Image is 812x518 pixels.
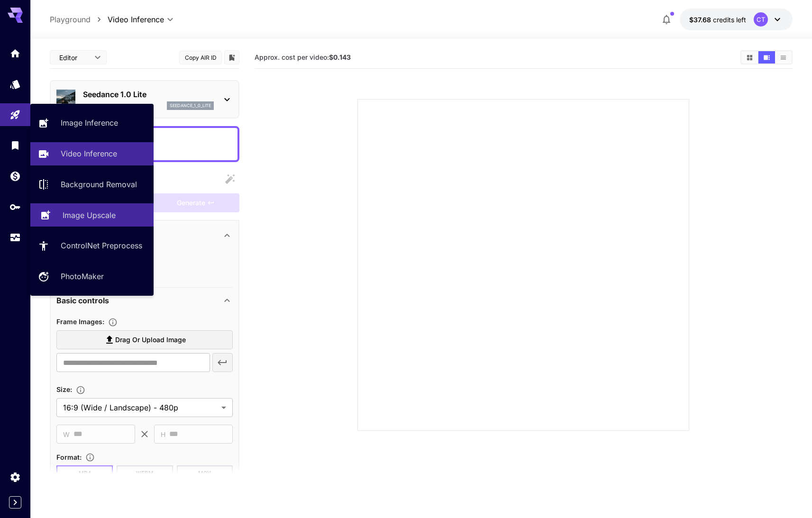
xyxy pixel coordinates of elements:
[61,148,117,159] p: Video Inference
[9,201,21,213] div: API Keys
[9,496,21,509] button: Expand sidebar
[63,209,116,221] p: Image Upscale
[59,53,89,63] span: Editor
[104,318,121,327] button: Upload frame images.
[61,271,104,282] p: PhotoMaker
[30,234,154,257] a: ControlNet Preprocess
[30,111,154,135] a: Image Inference
[161,429,165,440] span: H
[50,14,91,25] p: Playground
[775,51,792,64] button: Show videos in list view
[63,429,70,440] span: W
[61,179,137,190] p: Background Removal
[689,16,713,24] span: $37.68
[228,52,236,63] button: Add to library
[30,265,154,288] a: PhotoMaker
[179,51,222,64] button: Copy AIR ID
[63,402,218,413] span: 16:9 (Wide / Landscape) - 480p
[108,14,164,25] span: Video Inference
[170,102,211,109] p: seedance_1_0_lite
[754,12,768,27] div: CT
[30,173,154,196] a: Background Removal
[56,295,109,306] p: Basic controls
[9,109,21,121] div: Playground
[758,51,775,64] button: Show videos in video view
[9,170,21,182] div: Wallet
[255,53,351,61] span: Approx. cost per video:
[740,50,793,64] div: Show videos in grid viewShow videos in video viewShow videos in list view
[30,142,154,165] a: Video Inference
[741,51,758,64] button: Show videos in grid view
[83,89,214,100] p: Seedance 1.0 Lite
[329,53,351,61] b: $0.143
[30,203,154,227] a: Image Upscale
[9,232,21,244] div: Usage
[115,334,186,346] span: Drag or upload image
[713,16,746,24] span: credits left
[9,78,21,90] div: Models
[689,15,746,25] div: $37.68214
[50,14,108,25] nav: breadcrumb
[56,318,104,326] span: Frame Images :
[61,117,118,128] p: Image Inference
[9,47,21,59] div: Home
[61,240,142,251] p: ControlNet Preprocess
[72,385,89,395] button: Adjust the dimensions of the generated image by specifying its width and height in pixels, or sel...
[680,9,793,30] button: $37.68214
[9,139,21,151] div: Library
[9,471,21,483] div: Settings
[82,453,99,462] button: Choose the file format for the output video.
[56,453,82,461] span: Format :
[56,385,72,393] span: Size :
